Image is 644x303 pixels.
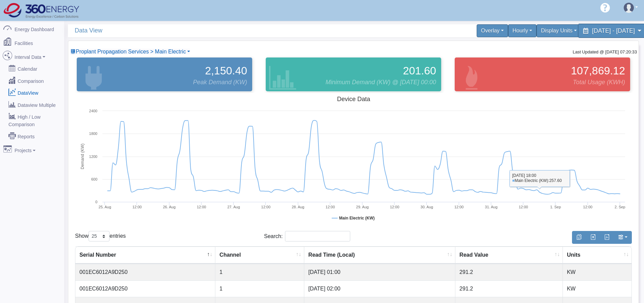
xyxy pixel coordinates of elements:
span: [DATE] - [DATE] [592,27,635,34]
td: 291.2 [455,280,563,297]
tspan: 26. Aug [163,205,175,209]
label: Search: [264,231,350,241]
td: 1 [215,280,304,297]
tspan: Demand (KW) [80,143,85,169]
th: Units : activate to sort column ascending [563,247,631,264]
span: Peak Demand (KW) [193,78,247,87]
input: Search: [285,231,350,241]
button: Export to Excel [586,231,600,244]
tspan: 27. Aug [227,205,240,209]
span: 107,869.12 [571,63,625,79]
th: Read Time (Local) : activate to sort column ascending [304,247,455,264]
div: Display Units [536,24,581,37]
div: Overlay [477,24,508,37]
tspan: 1. Sep [550,205,561,209]
small: Last Updated @ [DATE] 07:20:33 [573,49,637,54]
text: 12:00 [454,205,464,209]
tspan: Device Data [337,96,371,102]
div: Hourly [508,24,536,37]
td: [DATE] 02:00 [304,280,455,297]
text: 12:00 [261,205,271,209]
text: 12:00 [197,205,206,209]
td: 291.2 [455,264,563,280]
tspan: 25. Aug [99,205,111,209]
td: KW [563,264,631,280]
td: KW [563,280,631,297]
button: Generate PDF [600,231,614,244]
text: 1200 [89,155,97,159]
th: Read Value : activate to sort column ascending [455,247,563,264]
td: [DATE] 01:00 [304,264,455,280]
button: Show/Hide Columns [614,231,632,244]
text: 600 [91,177,97,181]
span: Minimum Demand (KW) @ [DATE] 00:00 [326,78,436,87]
th: Serial Number : activate to sort column descending [75,247,215,264]
text: 1800 [89,132,97,136]
a: Proplant Propagation Services > Main Electric [70,49,190,54]
span: 2,150.40 [205,63,247,79]
td: 001EC6012A9D250 [75,280,215,297]
tspan: 2. Sep [615,205,625,209]
span: Data View [75,24,357,37]
td: 001EC6012A9D250 [75,264,215,280]
text: 12:00 [390,205,399,209]
text: 0 [95,200,97,204]
img: user-3.svg [624,3,634,13]
button: Copy to clipboard [572,231,586,244]
select: Showentries [89,231,110,241]
tspan: 31. Aug [485,205,497,209]
tspan: Main Electric (KW) [339,216,375,220]
tspan: 28. Aug [292,205,304,209]
tspan: 30. Aug [421,205,433,209]
label: Show entries [75,231,126,241]
text: 12:00 [519,205,528,209]
td: 1 [215,264,304,280]
span: Total Usage (KWH) [573,78,625,87]
span: Device List [76,49,186,54]
span: 201.60 [403,63,436,79]
text: 12:00 [583,205,593,209]
text: 2400 [89,109,97,113]
tspan: 29. Aug [356,205,368,209]
th: Channel : activate to sort column ascending [215,247,304,264]
text: 12:00 [133,205,142,209]
text: 12:00 [326,205,335,209]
